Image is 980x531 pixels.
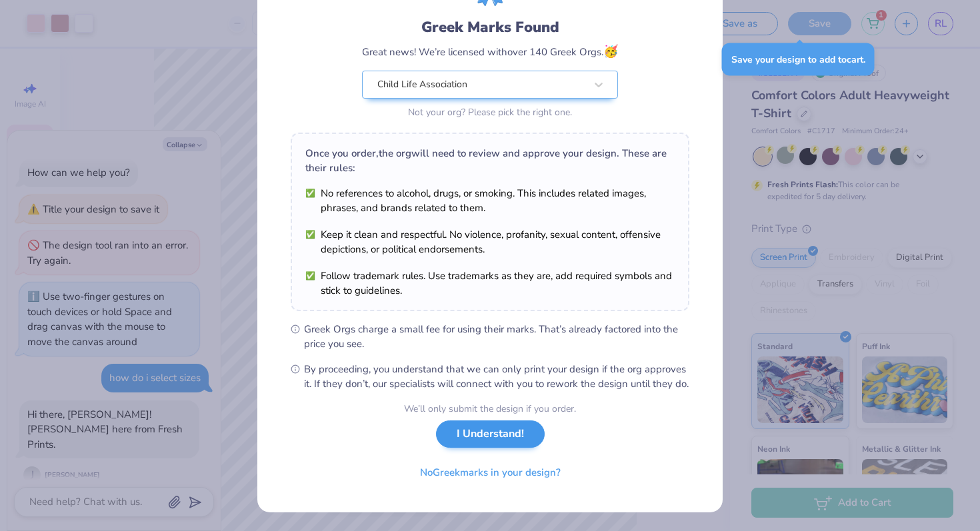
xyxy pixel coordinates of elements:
[362,17,618,38] div: Greek Marks Found
[304,322,689,351] span: Greek Orgs charge a small fee for using their marks. That’s already factored into the price you see.
[305,146,675,175] div: Once you order, the org will need to review and approve your design. These are their rules:
[305,186,675,215] li: No references to alcohol, drugs, or smoking. This includes related images, phrases, and brands re...
[603,43,618,59] span: 🥳
[404,402,576,416] div: We’ll only submit the design if you order.
[436,420,545,448] button: I Understand!
[305,268,675,298] li: Follow trademark rules. Use trademarks as they are, add required symbols and stick to guidelines.
[304,362,689,391] span: By proceeding, you understand that we can only print your design if the org approves it. If they ...
[409,459,572,486] button: NoGreekmarks in your design?
[362,105,618,119] div: Not your org? Please pick the right one.
[305,227,675,257] li: Keep it clean and respectful. No violence, profanity, sexual content, offensive depictions, or po...
[362,43,618,61] div: Great news! We’re licensed with over 140 Greek Orgs.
